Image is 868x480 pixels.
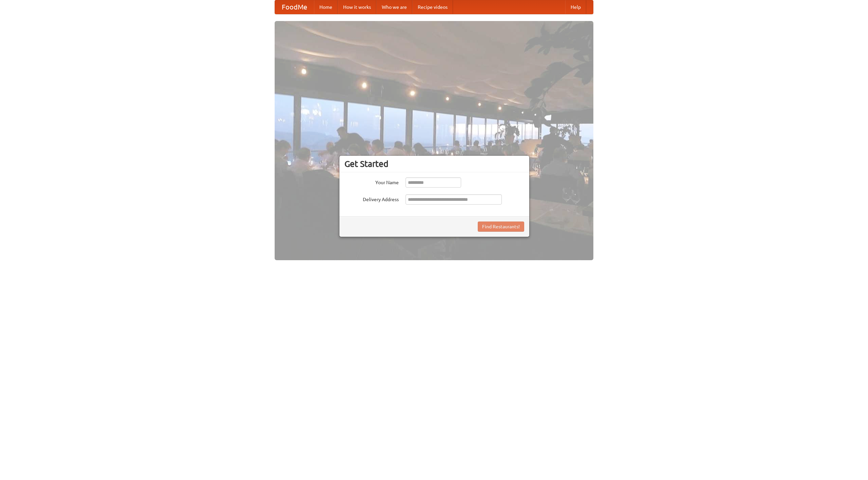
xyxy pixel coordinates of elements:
button: Find Restaurants! [478,222,524,232]
a: Help [565,0,586,14]
label: Your Name [344,177,399,186]
h3: Get Started [344,159,524,169]
a: Recipe videos [412,0,453,14]
a: Home [314,0,338,14]
a: FoodMe [275,0,314,14]
a: Who we are [376,0,412,14]
label: Delivery Address [344,194,399,203]
a: How it works [338,0,376,14]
